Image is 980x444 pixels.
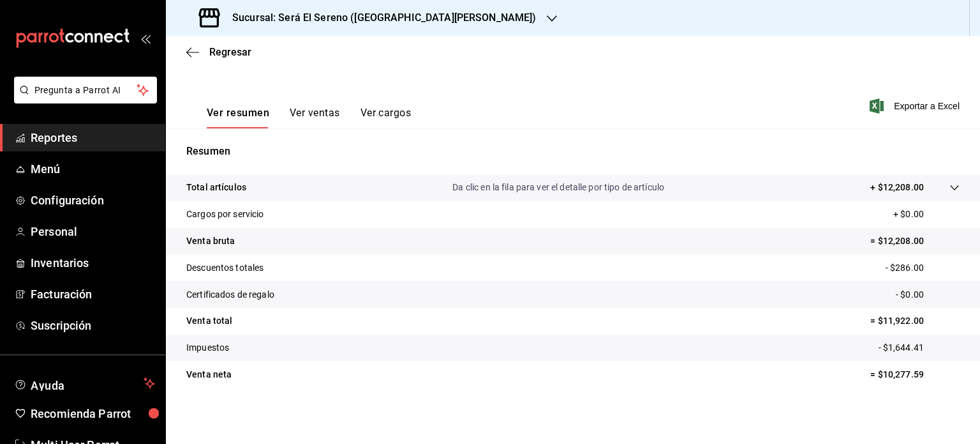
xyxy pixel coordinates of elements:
[360,107,412,128] button: Ver cargos
[34,84,137,97] span: Pregunta a Parrot AI
[31,160,155,178] span: Menú
[31,254,155,272] span: Inventarios
[452,181,664,194] p: Da clic en la fila para ver el detalle por tipo de artículo
[186,208,264,221] p: Cargos por servicio
[186,144,960,159] p: Resumen
[207,107,269,128] button: Ver resumen
[896,288,960,302] p: - $0.00
[186,234,235,248] p: Venta bruta
[140,33,151,43] button: open_drawer_menu
[209,46,251,58] span: Regresar
[290,107,340,128] button: Ver ventas
[872,98,960,114] button: Exportar a Excel
[186,46,251,58] button: Regresar
[207,107,411,128] div: navigation tabs
[31,317,155,334] span: Suscripción
[31,129,155,146] span: Reportes
[31,192,155,209] span: Configuración
[14,77,157,103] button: Pregunta a Parrot AI
[879,341,960,355] p: - $1,644.41
[870,368,960,381] p: = $10,277.59
[186,368,232,381] p: Venta neta
[186,181,246,194] p: Total artículos
[186,261,264,275] p: Descuentos totales
[222,10,537,26] h3: Sucursal: Será El Sereno ([GEOGRAPHIC_DATA][PERSON_NAME])
[870,181,924,194] p: + $12,208.00
[31,286,155,303] span: Facturación
[870,234,960,248] p: = $12,208.00
[870,314,960,328] p: = $11,922.00
[31,376,138,391] span: Ayuda
[886,261,960,275] p: - $286.00
[31,405,155,422] span: Recomienda Parrot
[186,341,229,355] p: Impuestos
[893,208,960,221] p: + $0.00
[31,223,155,240] span: Personal
[9,93,157,106] a: Pregunta a Parrot AI
[186,288,274,302] p: Certificados de regalo
[186,314,232,328] p: Venta total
